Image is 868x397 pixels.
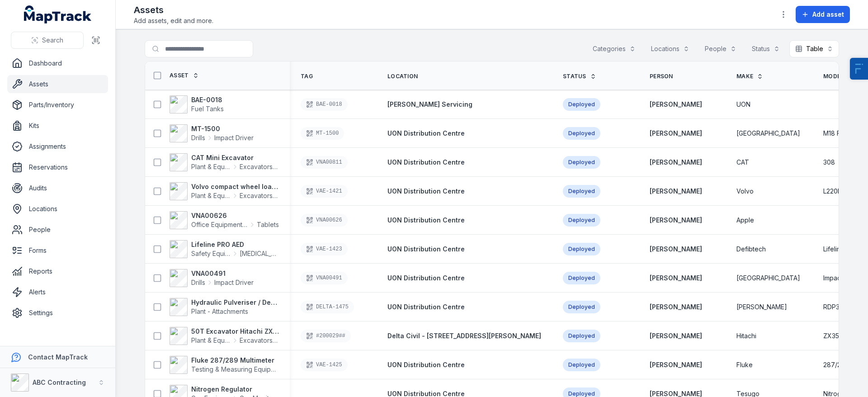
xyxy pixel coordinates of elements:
a: Forms [7,241,108,260]
span: Add asset [812,10,844,19]
span: L220H [823,187,842,196]
span: Status [563,73,586,80]
strong: BAE-0018 [191,95,224,104]
a: Hydraulic Pulveriser / Demolition ShearPlant - Attachments [170,298,279,316]
span: 308 [823,158,835,167]
div: VAE-1425 [301,359,348,371]
a: UON Distribution Centre [387,245,465,254]
span: Excavators & Plant [240,191,279,200]
span: 287/289 [823,360,849,369]
span: Search [42,36,63,45]
button: Add asset [796,6,850,23]
span: Fuel Tanks [191,105,224,113]
a: [PERSON_NAME] Servicing [387,100,472,109]
span: Fluke [736,360,753,369]
span: Drills [191,278,205,287]
span: UON Distribution Centre [387,158,465,166]
strong: Volvo compact wheel loader [191,182,279,191]
strong: Contact MapTrack [28,353,88,361]
span: Impact Driver [823,274,863,283]
h2: Assets [134,4,213,16]
span: [MEDICAL_DATA] [240,249,279,258]
div: VNA00491 [301,272,348,284]
span: Apple [736,216,754,225]
div: Deployed [563,359,600,371]
a: CAT Mini ExcavatorPlant & EquipmentExcavators & Plant [170,153,279,171]
strong: VNA00491 [191,269,254,278]
span: Make [736,73,753,80]
span: Testing & Measuring Equipment [191,365,285,373]
strong: [PERSON_NAME] [650,302,702,312]
a: [PERSON_NAME] [650,187,702,196]
span: Impact Driver [214,133,254,142]
a: Fluke 287/289 MultimeterTesting & Measuring Equipment [170,356,279,374]
a: Assignments [7,137,108,156]
span: UON Distribution Centre [387,187,465,195]
span: UON [736,100,750,109]
a: Assets [7,75,108,93]
div: Deployed [563,330,600,342]
button: Status [746,40,786,57]
button: Locations [645,40,695,57]
span: [PERSON_NAME] [736,302,787,312]
strong: [PERSON_NAME] [650,274,702,283]
div: BAE-0018 [301,98,348,111]
span: Plant - Attachments [191,307,248,315]
a: People [7,221,108,239]
a: UON Distribution Centre [387,187,465,196]
span: CAT [736,158,749,167]
span: Impact Driver [214,278,254,287]
strong: Hydraulic Pulveriser / Demolition Shear [191,298,279,307]
a: Reservations [7,158,108,176]
button: Search [11,32,84,49]
a: [PERSON_NAME] [650,129,702,138]
a: Reports [7,262,108,280]
a: Volvo compact wheel loaderPlant & EquipmentExcavators & Plant [170,182,279,200]
span: Tablets [257,220,279,229]
span: Office Equipment & IT [191,220,248,229]
div: Deployed [563,127,600,140]
span: Excavators & Plant [240,336,279,345]
div: VAE-1421 [301,185,348,198]
a: [PERSON_NAME] [650,331,702,340]
a: 50T Excavator Hitachi ZX350Plant & EquipmentExcavators & Plant [170,327,279,345]
strong: Nitrogen Regulator [191,385,279,394]
strong: CAT Mini Excavator [191,153,279,162]
span: M18 Fuel [823,129,849,138]
span: Asset [170,72,189,79]
a: UON Distribution Centre [387,360,465,369]
a: [PERSON_NAME] [650,360,702,369]
div: Deployed [563,156,600,169]
span: Plant & Equipment [191,191,231,200]
a: Asset [170,72,199,79]
a: Delta Civil - [STREET_ADDRESS][PERSON_NAME] [387,331,541,340]
span: [GEOGRAPHIC_DATA] [736,129,800,138]
span: Drills [191,133,205,142]
div: Deployed [563,272,600,284]
a: UON Distribution Centre [387,302,465,312]
a: Parts/Inventory [7,96,108,114]
button: People [699,40,742,57]
a: Kits [7,117,108,135]
span: [GEOGRAPHIC_DATA] [736,274,800,283]
div: VNA00626 [301,214,348,227]
button: Categories [587,40,642,57]
div: Deployed [563,301,600,313]
a: Alerts [7,283,108,301]
a: [PERSON_NAME] [650,245,702,254]
a: Dashboard [7,54,108,72]
div: MT-1500 [301,127,344,140]
a: [PERSON_NAME] [650,158,702,167]
div: DELTA-1475 [301,301,354,313]
a: VNA00626Office Equipment & ITTablets [170,211,279,229]
a: UON Distribution Centre [387,158,465,167]
strong: VNA00626 [191,211,279,220]
span: Plant & Equipment [191,336,231,345]
span: UON Distribution Centre [387,216,465,224]
span: ZX350 [823,331,843,340]
span: UON Distribution Centre [387,245,465,253]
